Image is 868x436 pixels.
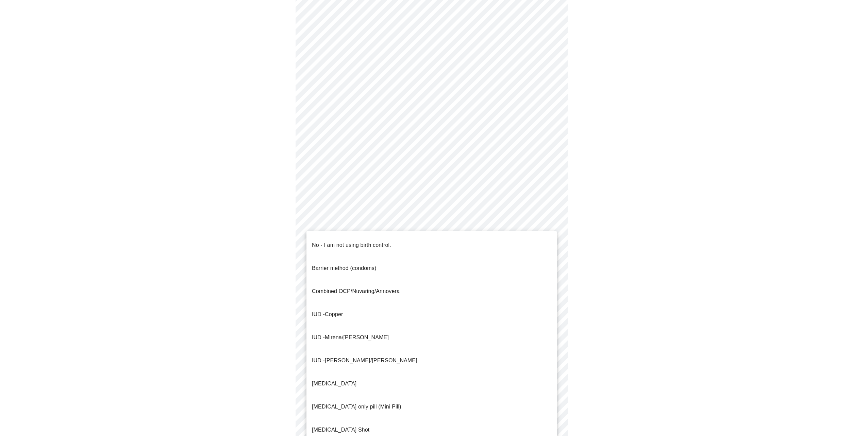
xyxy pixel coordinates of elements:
[312,264,376,272] p: Barrier method (condoms)
[312,380,356,388] p: [MEDICAL_DATA]
[312,403,401,411] p: [MEDICAL_DATA] only pill (Mini Pill)
[312,426,369,434] p: [MEDICAL_DATA] Shot
[312,310,343,319] p: Copper
[312,333,389,342] p: IUD -
[325,334,389,340] span: Mirena/[PERSON_NAME]
[312,357,417,365] p: [PERSON_NAME]/[PERSON_NAME]
[312,241,391,249] p: No - I am not using birth control.
[312,287,400,295] p: Combined OCP/Nuvaring/Annovera
[312,311,325,317] span: IUD -
[312,358,325,363] span: IUD -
